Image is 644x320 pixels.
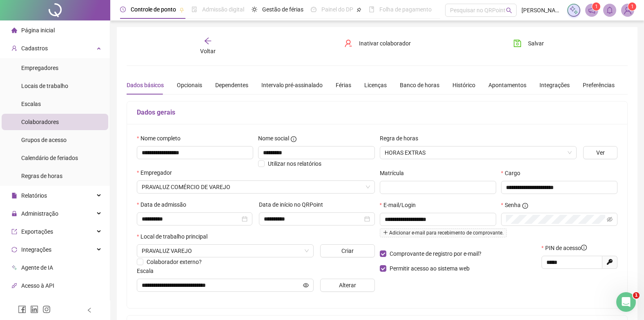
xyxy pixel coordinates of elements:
[357,7,361,12] span: pushpin
[569,6,578,15] img: sparkle-icon.fc2bf0ac1784a2077858766a79e2daf3.svg
[390,265,470,272] span: Permitir acesso ao sistema web
[595,4,598,9] span: 1
[380,228,507,237] span: Adicionar e-mail para recebimento de comprovante.
[204,37,212,45] span: arrow-left
[338,37,417,50] button: Inativar colaborador
[380,201,421,210] label: E-mail/Login
[11,283,17,288] span: api
[147,259,202,265] span: Colaborador externo?
[628,2,636,11] sup: Atualize o seu contato no menu Meus Dados
[303,282,309,288] span: eye
[21,45,48,52] span: Cadastros
[21,83,68,89] span: Locais de trabalho
[341,246,354,255] span: Criar
[252,7,257,12] span: sun
[320,244,375,257] button: Criar
[506,7,512,14] span: search
[21,155,78,161] span: Calendário de feriados
[321,6,353,13] span: Painel do DP
[501,169,526,178] label: Cargo
[21,210,58,217] span: Administração
[21,101,41,107] span: Escalas
[21,137,67,143] span: Grupos de acesso
[202,6,244,13] span: Admissão digital
[596,148,605,157] span: Ver
[42,305,51,313] span: instagram
[311,7,316,12] span: dashboard
[359,39,411,48] span: Inativar colaborador
[385,146,572,159] span: HORAS EXTRAS
[545,243,587,252] span: PIN de acesso
[137,266,159,275] label: Escala
[583,81,615,90] div: Preferências
[30,305,38,313] span: linkedin
[137,200,192,209] label: Data de admissão
[142,245,309,257] span: TRAV DOUTOR LAURO SODRE
[369,7,374,12] span: book
[539,81,570,90] div: Integrações
[21,246,51,253] span: Integrações
[400,81,439,90] div: Banco de horas
[339,281,356,290] span: Alterar
[258,134,289,143] span: Nome social
[268,160,321,167] span: Utilizar nos relatórios
[513,39,521,47] span: save
[581,245,587,250] span: info-circle
[452,81,475,90] div: Histórico
[488,81,526,90] div: Apontamentos
[380,169,409,178] label: Matrícula
[380,134,423,143] label: Regra de horas
[262,6,303,13] span: Gestão de férias
[21,282,54,289] span: Acesso à API
[383,230,388,235] span: plus
[344,39,352,47] span: user-delete
[522,203,528,209] span: info-circle
[87,307,92,313] span: left
[179,7,184,12] span: pushpin
[528,39,544,48] span: Salvar
[21,228,53,235] span: Exportações
[507,37,550,50] button: Salvar
[607,216,613,222] span: eye-invisible
[588,7,595,14] span: notification
[11,247,17,252] span: sync
[11,229,17,234] span: export
[137,168,177,177] label: Empregador
[21,27,55,34] span: Página inicial
[137,134,186,143] label: Nome completo
[137,232,213,241] label: Local de trabalho principal
[215,81,248,90] div: Dependentes
[616,292,636,312] iframe: Intercom live chat
[606,7,613,14] span: bell
[631,4,634,9] span: 1
[633,292,640,299] span: 1
[11,45,17,51] span: user-add
[592,2,600,11] sup: 1
[320,279,375,292] button: Alterar
[18,305,26,313] span: facebook
[120,7,126,12] span: clock-circle
[21,173,62,179] span: Regras de horas
[21,119,59,125] span: Colaboradores
[505,201,521,210] span: Senha
[11,211,17,216] span: lock
[142,181,370,193] span: PRAVALUZ COMÉRCIO DE VAREJO LTDA
[21,192,47,199] span: Relatórios
[11,27,17,33] span: home
[622,4,634,16] img: 41824
[259,200,328,209] label: Data de início no QRPoint
[291,136,296,142] span: info-circle
[390,250,481,257] span: Comprovante de registro por e-mail?
[21,65,58,71] span: Empregadores
[127,81,164,90] div: Dados básicos
[21,264,53,271] span: Agente de IA
[379,6,432,13] span: Folha de pagamento
[11,193,17,198] span: file
[192,7,197,12] span: file-done
[131,6,176,13] span: Controle de ponto
[177,81,202,90] div: Opcionais
[583,146,617,159] button: Ver
[364,81,387,90] div: Licenças
[336,81,351,90] div: Férias
[200,48,216,54] span: Voltar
